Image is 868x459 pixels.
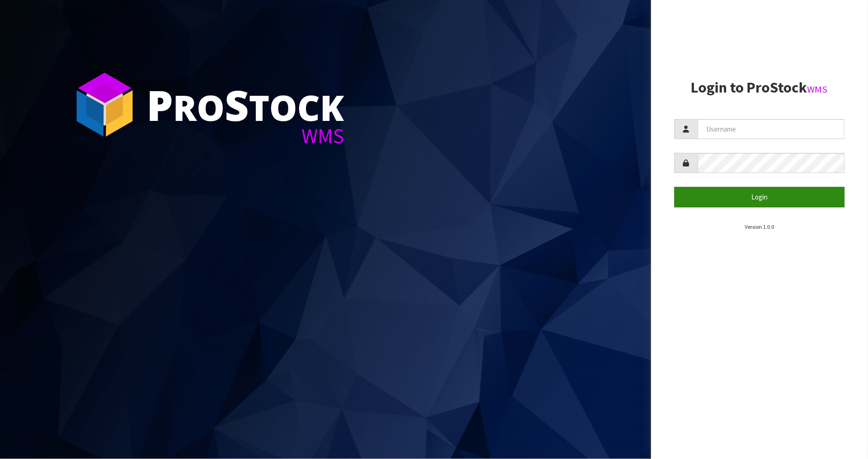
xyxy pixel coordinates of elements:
[147,84,344,126] div: ro tock
[745,223,774,230] small: Version 1.0.0
[698,119,845,139] input: Username
[674,80,845,96] h2: Login to ProStock
[225,76,249,133] span: S
[674,187,845,207] button: Login
[147,76,173,133] span: P
[70,70,140,140] img: ProStock Cube
[147,126,344,146] div: WMS
[808,83,828,95] small: WMS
